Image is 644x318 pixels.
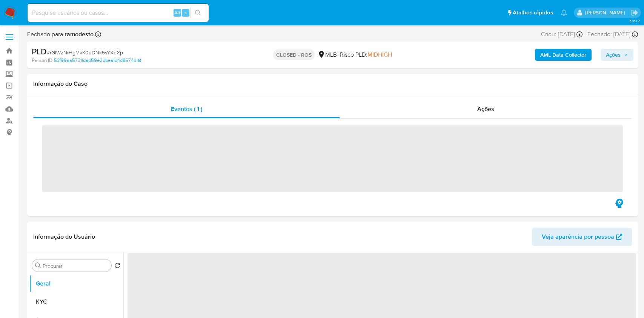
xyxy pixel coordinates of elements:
[33,233,95,241] h1: Informação do Usuário
[584,30,586,39] span: -
[47,49,123,56] span: # rGlWzNrHgMkK0uDNk5sYXdXp
[273,49,315,60] p: CLOSED - ROS
[174,9,180,16] span: Alt
[540,49,586,61] b: AML Data Collector
[587,30,638,39] div: Fechado: [DATE]
[171,105,202,113] span: Eventos ( 1 )
[318,51,337,59] div: MLB
[190,8,206,18] button: search-icon
[630,9,638,17] a: Sair
[532,228,632,246] button: Veja aparência por pessoa
[42,125,623,192] span: ‌
[477,105,494,113] span: Ações
[29,275,123,293] button: Geral
[28,8,209,18] input: Pesquise usuários ou casos...
[32,45,47,57] b: PLD
[32,57,52,64] b: Person ID
[601,49,633,61] button: Ações
[29,293,123,311] button: KYC
[541,30,583,39] div: Criou: [DATE]
[513,9,553,17] span: Atalhos rápidos
[542,228,614,246] span: Veja aparência por pessoa
[35,262,41,269] button: Procurar
[585,9,628,16] p: lucas.barboza@mercadolivre.com
[54,57,141,64] a: 53f99aa5731fdad59e2dbea1d4d8574d
[114,262,120,271] button: Retornar ao pedido padrão
[27,30,94,39] span: Fechado para
[340,51,392,59] span: Risco PLD:
[63,30,94,39] b: ramodesto
[33,80,632,88] h1: Informação do Caso
[606,49,621,61] span: Ações
[535,49,592,61] button: AML Data Collector
[43,262,108,269] input: Procurar
[184,9,187,16] span: s
[561,9,567,16] a: Notificações
[367,50,392,59] span: MIDHIGH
